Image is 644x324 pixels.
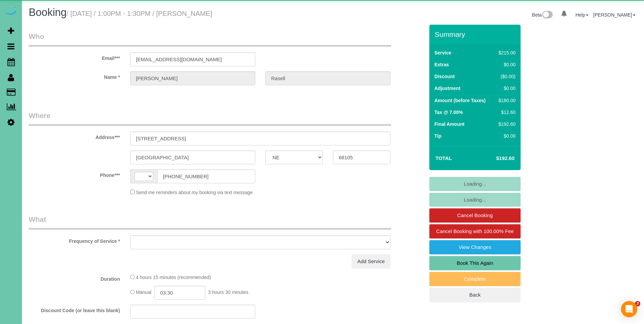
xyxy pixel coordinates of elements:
[208,290,248,295] span: 3 hours 30 minutes
[24,235,125,245] label: Frequency of Service *
[24,305,125,314] label: Discount Code (or leave this blank)
[575,12,589,18] a: Help
[496,109,516,116] div: $12.60
[24,273,125,282] label: Duration
[496,85,516,92] div: $0.00
[434,121,464,128] label: Final Amount
[593,12,636,18] a: [PERSON_NAME]
[29,31,391,47] legend: Who
[496,61,516,68] div: $0.00
[435,155,452,161] strong: Total
[136,290,151,295] span: Manual
[635,301,640,306] span: 3
[542,11,553,20] img: New interface
[4,7,18,16] img: Automaid Logo
[434,85,460,92] label: Adjustment
[29,111,391,126] legend: Where
[429,256,521,270] a: Book This Again
[496,73,516,80] div: ($0.00)
[24,71,125,80] label: Name *
[429,224,521,238] a: Cancel Booking with 100.00% Fee
[434,61,449,68] label: Extras
[496,49,516,56] div: $215.00
[429,208,521,223] a: Cancel Booking
[436,228,514,234] span: Cancel Booking with 100.00% Fee
[434,97,485,104] label: Amount (before Taxes)
[496,133,516,139] div: $0.00
[429,240,521,254] a: View Changes
[434,133,442,139] label: Tip
[429,288,521,302] a: Back
[496,97,516,104] div: $180.00
[67,10,212,17] small: / [DATE] / 1:00PM - 1:30PM / [PERSON_NAME]
[136,190,253,195] span: Send me reminders about my booking via text message
[136,275,211,280] span: 4 hours 15 minutes (recommended)
[352,254,390,269] a: Add Service
[476,156,515,161] h4: $192.60
[434,49,451,56] label: Service
[434,73,455,80] label: Discount
[496,121,516,128] div: $192.60
[621,301,637,317] div: Open Intercom Messenger
[532,12,553,18] a: Beta
[29,6,67,18] span: Booking
[434,109,463,116] label: Tax @ 7.00%
[435,30,517,38] h3: Summary
[29,214,391,230] legend: What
